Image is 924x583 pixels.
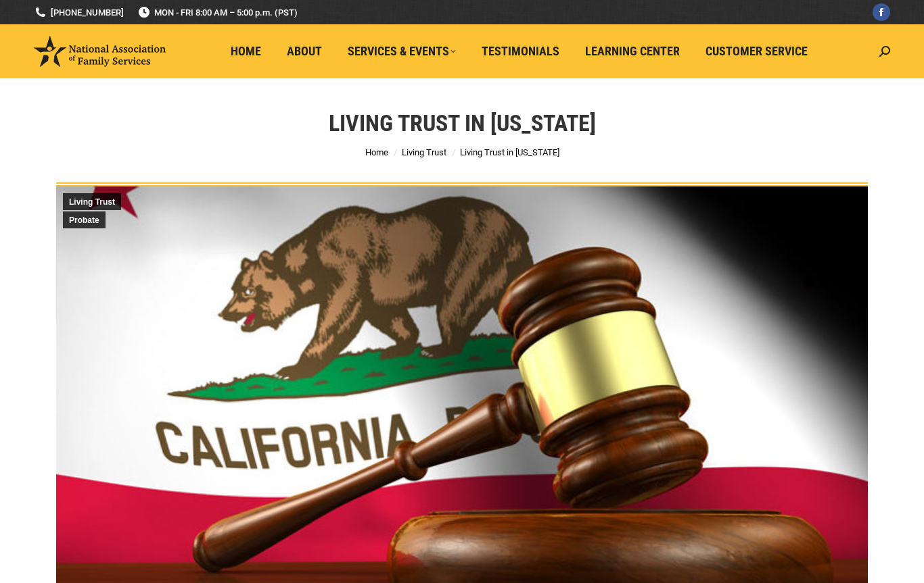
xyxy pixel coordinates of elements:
[287,44,322,59] span: About
[472,39,569,64] a: Testimonials
[460,147,559,157] span: Living Trust in [US_STATE]
[231,44,261,59] span: Home
[696,39,817,64] a: Customer Service
[706,44,808,59] span: Customer Service
[63,211,106,228] a: Probate
[365,147,388,157] a: Home
[873,3,890,21] a: Facebook page opens in new window
[576,39,689,64] a: Learning Center
[34,6,124,19] a: [PHONE_NUMBER]
[482,44,559,59] span: Testimonials
[329,108,596,138] h1: Living Trust in [US_STATE]
[63,193,121,210] a: Living Trust
[348,44,456,59] span: Services & Events
[137,6,298,19] span: MON - FRI 8:00 AM – 5:00 p.m. (PST)
[402,147,446,157] a: Living Trust
[221,39,271,64] a: Home
[34,36,166,67] img: National Association of Family Services
[585,44,680,59] span: Learning Center
[277,39,331,64] a: About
